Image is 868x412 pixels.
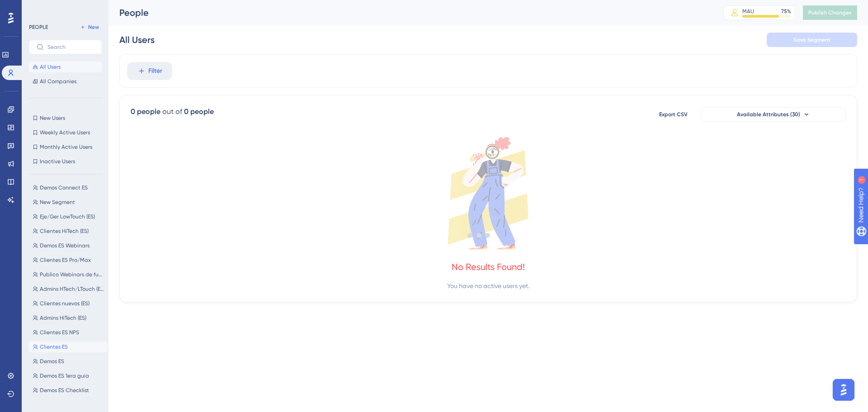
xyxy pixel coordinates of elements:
[63,5,66,12] div: 1
[40,329,79,336] span: Clientes ES NPS
[40,227,89,235] span: Clientes HiTech (ES)
[29,156,102,167] button: Inactive Users
[40,199,75,206] span: New Segment
[40,256,91,264] span: Clientes ES Pro/Max
[808,9,852,16] span: Publish Changes
[29,240,108,251] button: Demos ES Webinars
[40,184,88,191] span: Demos Connect ES
[21,2,57,13] span: Need Help?
[40,300,90,307] span: Clientes nuevos (ES)
[29,62,102,72] button: All Users
[40,242,90,249] span: Demos ES Webinars
[40,129,90,136] span: Weekly Active Users
[29,255,108,265] button: Clientes ES Pro/Max
[29,211,108,222] button: Eje/Ger LowTouch (ES)
[29,356,108,367] button: Demos ES
[29,370,108,381] button: Demos ES 1era guia
[40,343,68,350] span: Clientes ES
[29,113,102,123] button: New Users
[29,341,108,352] button: Clientes ES
[40,372,89,379] span: Demos ES 1era guia
[88,24,99,31] span: New
[29,127,102,138] button: Weekly Active Users
[29,269,108,280] button: Publico Webinars de funciones
[29,76,102,87] button: All Companies
[40,213,95,220] span: Eje/Ger LowTouch (ES)
[29,142,102,152] button: Monthly Active Users
[47,44,94,50] input: Search
[40,63,61,71] span: All Users
[29,313,108,323] button: Admins HiTech (ES)
[830,376,857,403] iframe: UserGuiding AI Assistant Launcher
[781,8,791,15] div: 75 %
[40,314,86,322] span: Admins HiTech (ES)
[40,271,104,278] span: Publico Webinars de funciones
[742,8,754,15] div: MAU
[29,385,108,396] button: Demos ES Checklist
[29,197,108,208] button: New Segment
[119,33,155,46] div: All Users
[40,285,104,293] span: Admins HTech/LTouch (ES)
[29,298,108,309] button: Clientes nuevos (ES)
[40,114,65,122] span: New Users
[77,22,102,33] button: New
[29,226,108,237] button: Clientes HiTech (ES)
[803,5,857,20] button: Publish Changes
[29,24,48,31] div: PEOPLE
[119,6,701,19] div: People
[29,327,108,338] button: Clientes ES NPS
[40,158,75,165] span: Inactive Users
[40,387,89,394] span: Demos ES Checklist
[29,182,108,193] button: Demos Connect ES
[767,33,857,47] button: Save Segment
[29,284,108,294] button: Admins HTech/LTouch (ES)
[793,36,830,43] span: Save Segment
[40,358,64,365] span: Demos ES
[40,78,76,85] span: All Companies
[40,143,92,151] span: Monthly Active Users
